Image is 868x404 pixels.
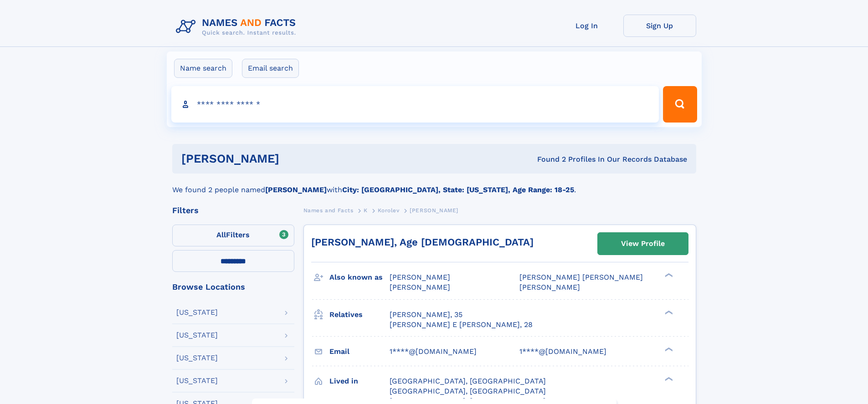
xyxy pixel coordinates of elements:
[329,307,390,322] h3: Relatives
[329,373,390,389] h3: Lived in
[410,207,458,214] span: [PERSON_NAME]
[663,346,673,352] div: ❯
[519,273,643,281] span: [PERSON_NAME] [PERSON_NAME]
[329,270,390,285] h3: Also known as
[378,205,399,216] a: Korolev
[663,272,673,278] div: ❯
[216,230,226,239] span: All
[663,309,673,315] div: ❯
[364,207,368,214] span: K
[342,185,574,194] b: City: [GEOGRAPHIC_DATA], State: [US_STATE], Age Range: 18-25
[171,86,659,123] input: search input
[172,174,696,195] div: We found 2 people named with .
[311,236,534,248] a: [PERSON_NAME], Age [DEMOGRAPHIC_DATA]
[519,283,580,291] span: [PERSON_NAME]
[390,387,546,395] span: [GEOGRAPHIC_DATA], [GEOGRAPHIC_DATA]
[378,207,399,214] span: Korolev
[364,205,368,216] a: K
[176,309,218,316] div: [US_STATE]
[390,273,450,281] span: [PERSON_NAME]
[390,320,533,330] a: [PERSON_NAME] E [PERSON_NAME], 28
[390,310,462,320] a: [PERSON_NAME], 35
[329,344,390,359] h3: Email
[172,225,294,246] label: Filters
[408,154,687,164] div: Found 2 Profiles In Our Records Database
[172,283,294,291] div: Browse Locations
[621,233,665,254] div: View Profile
[172,15,303,39] img: Logo Names and Facts
[176,377,218,384] div: [US_STATE]
[181,153,408,164] h1: [PERSON_NAME]
[663,376,673,382] div: ❯
[265,185,327,194] b: [PERSON_NAME]
[598,233,688,255] a: View Profile
[172,206,294,215] div: Filters
[242,59,299,78] label: Email search
[390,377,546,385] span: [GEOGRAPHIC_DATA], [GEOGRAPHIC_DATA]
[550,15,623,37] a: Log In
[623,15,696,37] a: Sign Up
[174,59,232,78] label: Name search
[176,354,218,362] div: [US_STATE]
[390,283,450,291] span: [PERSON_NAME]
[303,205,354,216] a: Names and Facts
[176,332,218,339] div: [US_STATE]
[663,86,697,123] button: Search Button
